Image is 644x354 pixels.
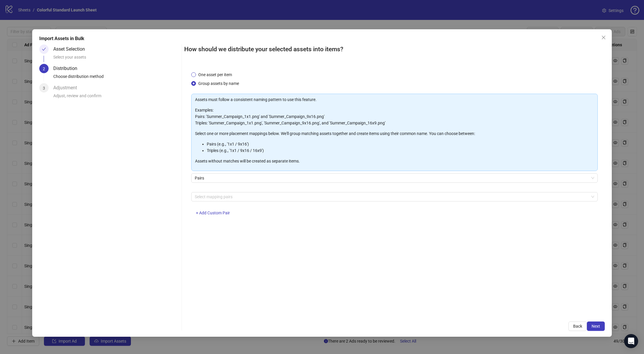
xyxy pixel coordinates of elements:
span: check [42,47,46,51]
span: Back [573,324,582,329]
p: Examples: Pairs: 'Summer_Campaign_1x1.png' and 'Summer_Campaign_9x16.png' Triples: 'Summer_Campai... [195,107,594,126]
span: One asset per item [196,71,234,78]
button: + Add Custom Pair [191,208,235,218]
span: Pairs [195,174,594,182]
p: Select one or more placement mappings below. We'll group matching assets together and create item... [195,130,594,137]
div: Asset Selection [53,45,90,54]
div: Open Intercom Messenger [624,334,638,348]
div: Select your assets [53,54,180,64]
div: Import Assets in Bulk [39,35,605,42]
h2: How should we distribute your selected assets into items? [184,45,605,54]
span: Next [592,324,600,329]
span: 2 [43,66,45,71]
li: Pairs (e.g., '1x1 / 9x16') [207,141,594,147]
span: Group assets by name [196,80,241,87]
p: Assets without matches will be created as separate items. [195,158,594,164]
div: Adjust, review and confirm [53,93,180,102]
p: Assets must follow a consistent naming pattern to use this feature. [195,96,594,103]
button: Back [568,321,587,331]
div: Adjustment [53,83,82,93]
li: Triples (e.g., '1x1 / 9x16 / 16x9') [207,147,594,154]
span: 3 [43,86,45,90]
span: + Add Custom Pair [196,211,230,215]
button: Close [599,33,608,42]
div: Choose distribution method [53,73,180,83]
div: Distribution [53,64,82,73]
button: Next [587,321,605,331]
span: close [601,35,606,40]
